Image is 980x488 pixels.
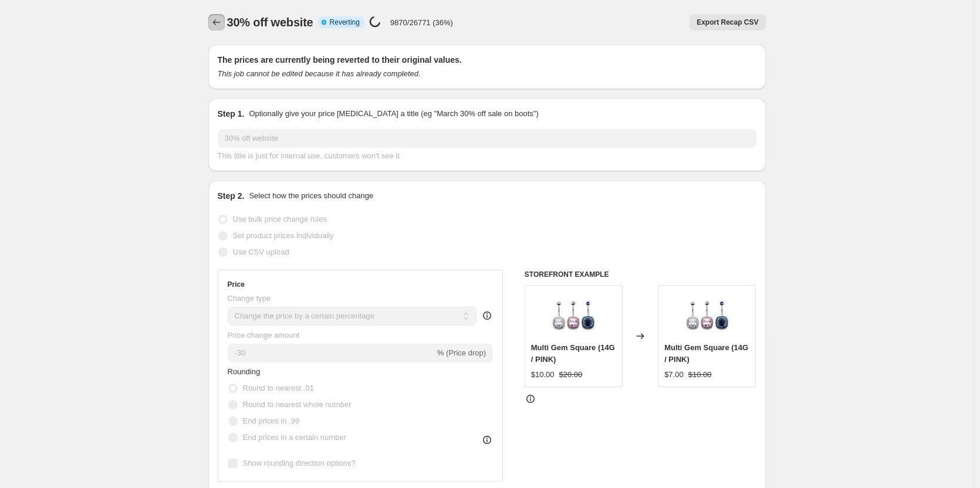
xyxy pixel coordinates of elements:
[664,343,748,364] span: Multi Gem Square (14G / PINK)
[233,231,334,240] span: Set product prices individually
[249,190,373,202] p: Select how the prices should change
[218,129,756,148] input: 30% off holiday sale
[688,369,712,381] strike: $10.00
[243,400,352,409] span: Round to nearest whole number
[531,343,615,364] span: Multi Gem Square (14G / PINK)
[243,384,314,392] span: Round to nearest .01
[690,14,765,30] button: Export Recap CSV
[697,18,758,27] span: Export Recap CSV
[228,344,435,362] input: -15
[218,108,245,120] h2: Step 1.
[218,190,245,202] h2: Step 2.
[531,369,555,381] div: $10.00
[437,348,486,357] span: % (Price drop)
[243,459,356,467] span: Show rounding direction options?
[249,108,538,120] p: Optionally give your price [MEDICAL_DATA] a title (eg "March 30% off sale on boots")
[208,14,225,30] button: Price change jobs
[481,310,493,321] div: help
[330,18,360,27] span: Reverting
[390,18,453,27] p: 9870/26771 (36%)
[218,54,756,66] h2: The prices are currently being reverted to their original values.
[243,433,346,442] span: End prices in a certain number
[218,151,400,160] span: This title is just for internal use, customers won't see it
[233,248,289,256] span: Use CSV upload
[243,416,300,425] span: End prices in .99
[227,16,313,29] span: 30% off website
[218,69,421,78] i: This job cannot be edited because it has already completed.
[228,294,271,303] span: Change type
[664,369,684,381] div: $7.00
[684,292,731,338] img: 168-200-504_80x.jpg
[228,331,300,340] span: Price change amount
[550,292,597,338] img: 168-200-504_80x.jpg
[233,215,327,223] span: Use bulk price change rules
[525,270,756,279] h6: STOREFRONT EXAMPLE
[228,367,261,376] span: Rounding
[559,369,583,381] strike: $20.00
[228,280,245,289] h3: Price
